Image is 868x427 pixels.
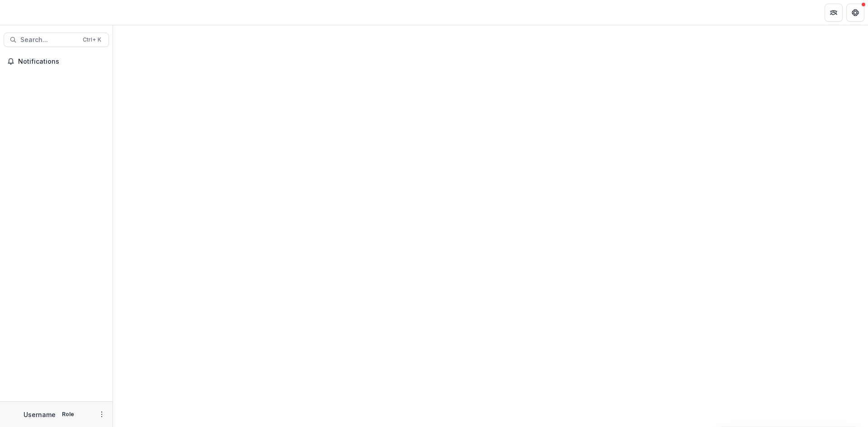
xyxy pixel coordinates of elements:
p: Username [24,410,56,419]
button: Get Help [846,4,864,22]
span: Search... [20,36,77,44]
div: Ctrl + K [81,35,103,45]
p: Role [59,410,77,418]
button: Partners [825,4,843,22]
nav: breadcrumb [117,6,155,19]
span: Notifications [18,58,105,66]
button: Notifications [4,54,109,69]
button: Search... [4,33,109,47]
button: More [96,409,107,420]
